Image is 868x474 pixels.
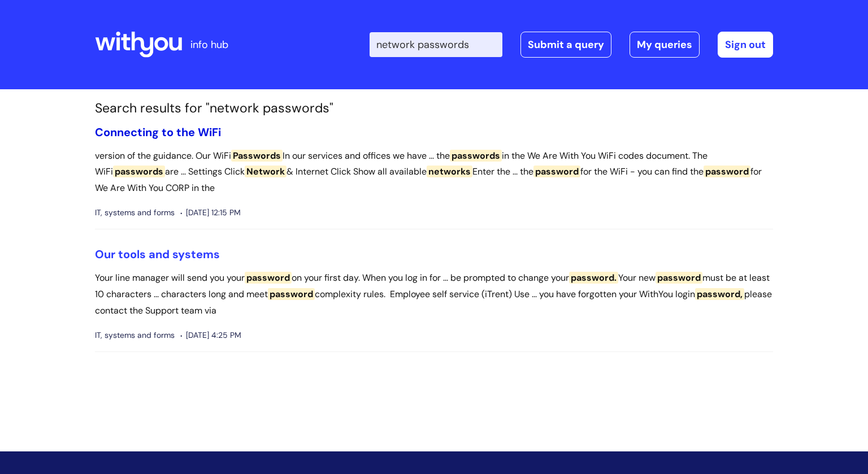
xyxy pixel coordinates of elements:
[268,288,315,300] span: password
[450,150,502,162] span: passwords
[180,328,241,342] span: [DATE] 4:25 PM
[630,32,700,58] a: My queries
[180,206,241,220] span: [DATE] 12:15 PM
[95,125,221,140] a: Connecting to the WiFi
[569,272,618,284] span: password.
[533,166,580,177] span: password
[695,288,744,300] span: password,
[190,36,228,54] p: info hub
[427,166,472,177] span: networks
[704,166,750,177] span: password
[95,148,773,197] p: version of the guidance. Our WiFi In our services and offices we have ... the in the We Are With ...
[370,32,773,58] div: | -
[245,272,292,284] span: password
[370,32,502,57] input: Search
[95,101,773,116] h1: Search results for "network passwords"
[231,150,283,162] span: Passwords
[656,272,702,284] span: password
[113,166,165,177] span: passwords
[520,32,611,58] a: Submit a query
[95,247,220,262] a: Our tools and systems
[95,206,175,220] span: IT, systems and forms
[95,270,773,319] p: Your line manager will send you your on your first day. When you log in for ... be prompted to ch...
[718,32,773,58] a: Sign out
[95,328,175,342] span: IT, systems and forms
[245,166,287,177] span: Network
